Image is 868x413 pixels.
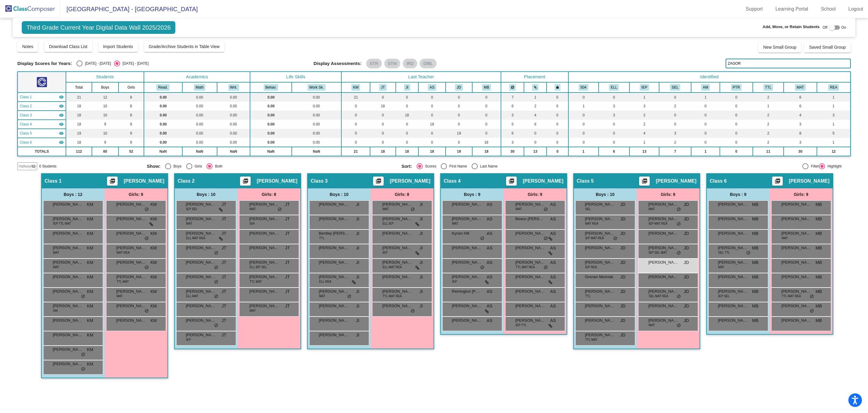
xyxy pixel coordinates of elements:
[404,84,410,91] button: JI
[629,129,659,138] td: 4
[428,84,436,91] button: AS
[396,138,418,147] td: 0
[599,147,630,156] td: 6
[144,120,182,129] td: 0.00
[217,102,250,111] td: 0.00
[250,93,291,102] td: 0.00
[366,59,382,68] mat-chip: STR
[83,61,111,66] div: [DATE] - [DATE]
[341,93,370,102] td: 21
[629,111,659,120] td: 2
[59,95,64,99] mat-icon: visibility
[524,138,546,147] td: 0
[659,147,691,156] td: 7
[292,102,342,111] td: 0.00
[691,82,720,93] th: Advanced Math
[784,138,817,147] td: 3
[66,82,92,93] th: Total
[691,147,720,156] td: 1
[753,120,784,129] td: 2
[828,84,839,91] button: REA
[524,102,546,111] td: 2
[524,111,546,120] td: 4
[472,82,501,93] th: Macie Boyd
[501,82,524,93] th: Keep away students
[17,61,72,66] span: Display Scores for Years:
[66,111,92,120] td: 18
[250,111,291,120] td: 0.00
[547,129,568,138] td: 0
[22,21,175,34] span: Third Grade Current Year Digital Data Wall 2025/2026
[66,93,92,102] td: 21
[182,147,217,156] td: NaN
[341,120,370,129] td: 0
[817,147,850,156] td: 12
[92,138,119,147] td: 9
[20,112,32,118] span: Class 3
[18,111,66,120] td: Jamie Ivy - No Class Name
[659,82,691,93] th: Social Emotional Needs
[22,44,33,49] span: Notes
[250,102,291,111] td: 0.00
[119,147,144,156] td: 52
[599,138,630,147] td: 0
[691,138,720,147] td: 0
[264,84,278,91] button: Behav.
[103,44,133,49] span: Import Students
[59,104,64,109] mat-icon: visibility
[568,93,599,102] td: 0
[841,25,846,30] span: On
[501,72,568,82] th: Placement
[370,138,395,147] td: 0
[446,129,472,138] td: 19
[418,138,446,147] td: 0
[501,102,524,111] td: 6
[501,129,524,138] td: 6
[641,178,648,187] mat-icon: picture_as_pdf
[720,111,753,120] td: 0
[547,138,568,147] td: 0
[501,138,524,147] td: 3
[341,102,370,111] td: 0
[314,61,362,66] span: Display Assessments:
[18,93,66,102] td: Kathleen Mandzen - No Class Name
[370,82,395,93] th: Jen Tompkins
[396,111,418,120] td: 18
[817,102,850,111] td: 1
[250,72,341,82] th: Life Skills
[92,129,119,138] td: 10
[66,120,92,129] td: 18
[784,129,817,138] td: 8
[482,84,491,91] button: MB
[418,147,446,156] td: 18
[228,84,239,91] button: Writ.
[182,93,217,102] td: 0.00
[720,82,753,93] th: Parent Request
[720,138,753,147] td: 0
[446,102,472,111] td: 0
[599,102,630,111] td: 3
[119,120,144,129] td: 9
[547,82,568,93] th: Keep with teacher
[182,129,217,138] td: 0.00
[92,147,119,156] td: 60
[92,102,119,111] td: 10
[379,84,387,91] button: JT
[370,93,395,102] td: 0
[599,120,630,129] td: 0
[599,93,630,102] td: 0
[341,82,370,93] th: Kathleen Mandzen
[119,138,144,147] td: 9
[670,84,680,91] button: SEL
[629,102,659,111] td: 3
[763,84,773,91] button: TTL
[182,102,217,111] td: 0.00
[418,82,446,93] th: Ashley Stahl
[107,177,118,186] button: Print Students Details
[396,93,418,102] td: 0
[774,178,781,187] mat-icon: picture_as_pdf
[213,164,223,169] div: Both
[524,147,546,156] td: 13
[292,111,342,120] td: 0.00
[396,129,418,138] td: 0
